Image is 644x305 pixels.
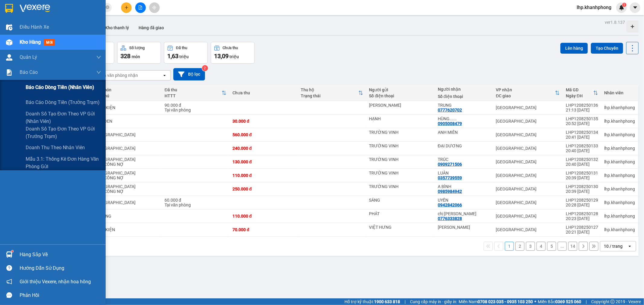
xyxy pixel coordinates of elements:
div: TRÚC [438,157,490,162]
div: lhp.khanhphong [604,146,635,151]
div: Hàng sắp về [20,250,101,259]
th: Toggle SortBy [162,85,229,101]
button: Đã thu1,63 triệu [164,42,208,64]
img: warehouse-icon [6,251,12,258]
span: Báo cáo dòng tiền (trưởng trạm) [26,99,100,106]
div: Chưa thu [232,90,295,95]
div: 0909271506 [438,162,462,167]
span: ⚪️ [534,300,536,303]
div: PHÁT [369,211,432,216]
div: Chưa thu [223,46,238,50]
button: Lên hàng [560,43,588,54]
svg: open [627,244,632,249]
div: lhp.khanhphong [604,173,635,178]
div: HẠNH [369,116,432,121]
span: Hỗ trợ kỹ thuật: [344,298,400,305]
span: Điều hành xe [20,23,49,31]
button: Kho thanh lý [100,20,134,35]
img: warehouse-icon [6,54,12,61]
div: TX [95,146,159,151]
div: Hướng dẫn sử dụng [20,264,101,273]
span: món [132,54,140,59]
b: [PERSON_NAME] [8,39,34,67]
div: TRƯỜNG VINH [369,171,432,175]
span: Doanh số tạo đơn theo VP gửi (trưởng trạm) [26,125,101,140]
button: 3 [526,242,535,251]
button: Chưa thu13,09 triệu [211,42,255,64]
div: [GEOGRAPHIC_DATA] [496,105,560,110]
div: 20:39 [DATE] [566,175,598,180]
div: [GEOGRAPHIC_DATA] [496,132,560,137]
span: Giới thiệu Vexere, nhận hoa hồng [20,278,91,285]
div: Số điện thoại [438,94,490,99]
div: 20:21 [DATE] [566,230,598,234]
div: [GEOGRAPHIC_DATA] [496,214,560,219]
div: MUÔN PHƯƠNG [369,103,432,108]
div: ANH MIÊN [438,130,490,135]
div: 20:52 [DATE] [566,121,598,126]
li: (c) 2017 [51,29,83,36]
th: Toggle SortBy [493,85,563,101]
span: question-circle [6,265,12,271]
span: Miền Nam [459,298,533,305]
div: LHP1208250132 [566,157,598,162]
div: ver 1.8.137 [605,19,625,26]
div: LHP1208250131 [566,171,598,175]
div: ĐC giao [496,93,555,98]
span: file-add [138,5,143,10]
div: VP nhận [496,87,555,92]
div: [GEOGRAPHIC_DATA] [496,200,560,205]
div: LHP1208250135 [566,116,598,121]
span: message [6,292,12,298]
span: Quản Lý [20,53,37,61]
div: 250.000 đ [232,187,295,191]
span: caret-down [633,5,638,10]
img: solution-icon [6,69,12,76]
span: Cung cấp máy in - giấy in: [410,298,457,305]
div: LHP1208250136 [566,103,598,108]
div: ĐẠI DƯƠNG [438,143,490,148]
div: LHP1208250133 [566,143,598,148]
img: logo-vxr [5,4,13,13]
div: Số lượng [129,46,145,50]
div: TTHÙNG [95,214,159,219]
span: copyright [610,300,615,304]
div: Số điện thoại [369,93,432,98]
div: chị hà [438,211,490,216]
span: close-circle [106,5,109,11]
button: file-add [135,2,146,13]
div: lhp.khanhphong [604,132,635,137]
div: 20:40 [DATE] [566,148,598,153]
div: 30.000 đ [232,119,295,124]
div: Tạo kho hàng mới [626,20,639,33]
div: 0985984942 [438,189,462,194]
div: lhp.khanhphong [604,187,635,191]
div: [GEOGRAPHIC_DATA] [496,146,560,151]
sup: 1 [622,3,626,7]
span: 1,63 [167,52,178,60]
div: 0776333828 [438,216,462,221]
div: 90.000 đ [165,103,226,108]
div: LHP1208250134 [566,130,598,135]
b: BIÊN NHẬN GỬI HÀNG [39,9,58,48]
div: lhp.khanhphong [604,200,635,205]
sup: 2 [202,65,208,71]
div: 240.000 đ [232,146,295,151]
span: 1 [623,3,625,7]
div: 0942842066 [438,203,462,207]
div: HỒNG PHƯƠNG [438,225,490,230]
div: 0905008479 [438,121,462,126]
button: caret-down [630,2,640,13]
span: mới [44,39,55,46]
div: Tại văn phòng [165,108,226,112]
button: 1 [505,242,514,251]
button: aim [149,2,160,13]
div: TRƯỜNG VINH [369,157,432,162]
div: [GEOGRAPHIC_DATA] [496,159,560,164]
div: 20:40 [DATE] [566,162,598,167]
span: Doanh thu theo nhân viên [26,144,85,151]
div: 20:41 [DATE] [566,135,598,140]
div: 560.000 đ [232,132,295,137]
div: 1T+1 KIỆN [95,227,159,232]
div: TRƯỜNG VINH [369,130,432,135]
